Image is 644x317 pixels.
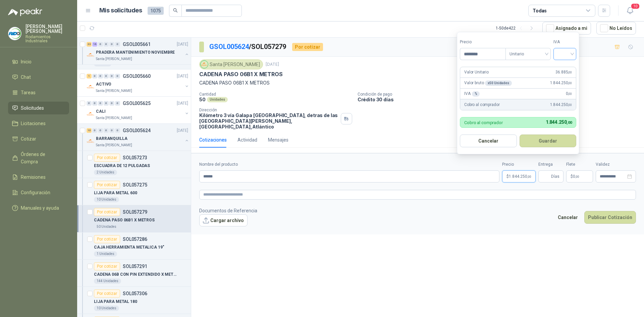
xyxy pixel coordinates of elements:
[550,80,572,86] span: 1.844.250
[554,211,582,224] button: Cancelar
[87,110,95,118] img: Company Logo
[199,136,227,144] div: Cotizaciones
[177,127,188,134] p: [DATE]
[199,97,206,102] p: 50
[123,264,147,269] p: SOL057291
[8,8,42,16] img: Logo peakr
[77,205,191,232] a: Por cotizarSOL057279CADENA PASO 06B1 X METROS50 Unidades
[94,289,120,298] div: Por cotizar
[77,260,191,287] a: Por cotizarSOL057291CADENA 06B CON PIN EXTENDIDO X METROS144 Unidades
[266,61,279,68] p: [DATE]
[94,278,121,284] div: 144 Unidades
[566,91,572,97] span: 0
[624,5,636,17] button: 10
[571,174,573,178] span: $
[21,104,44,112] span: Solicitudes
[199,161,499,168] label: Nombre del producto
[8,102,69,114] a: Solicitudes
[123,128,151,133] p: GSOL005624
[8,71,69,84] a: Chat
[542,22,591,35] button: Asignado a mi
[123,291,147,296] p: SOL057306
[358,92,641,97] p: Condición de pago
[96,56,132,62] p: Santa [PERSON_NAME]
[527,175,531,178] span: ,00
[104,128,109,133] div: 0
[104,101,109,106] div: 0
[8,27,21,40] img: Company Logo
[123,155,147,160] p: SOL057273
[87,42,92,47] div: 33
[292,43,323,51] div: Por cotizar
[358,97,641,102] p: Crédito 30 días
[573,174,579,178] span: 0
[464,102,499,108] p: Cobro al comprador
[123,101,151,106] p: GSOL005625
[8,117,69,130] a: Licitaciones
[199,92,352,97] p: Cantidad
[596,22,636,35] button: No Leídos
[96,49,175,56] p: PRADERA MANTENIMIENTO NOVIEMBRE
[94,271,177,278] p: CADENA 06B CON PIN EXTENDIDO X METROS
[177,41,188,48] p: [DATE]
[485,81,512,86] div: x 50 Unidades
[177,73,188,80] p: [DATE]
[8,202,69,214] a: Manuales y ayuda
[92,74,97,78] div: 0
[87,101,92,106] div: 0
[25,24,69,34] p: [PERSON_NAME] [PERSON_NAME]
[173,8,178,13] span: search
[87,99,190,121] a: 0 0 0 0 0 0 GSOL005625[DATE] Company LogoCALISanta [PERSON_NAME]
[98,101,103,106] div: 0
[237,136,257,144] div: Actividad
[207,97,228,102] div: Unidades
[509,174,531,178] span: 1.844.250
[96,136,127,142] p: BARRANQUILLA
[268,136,288,144] div: Mensajes
[94,197,119,202] div: 10 Unidades
[94,217,155,223] p: CADENA PASO 06B1 X METROS
[109,101,114,106] div: 0
[123,42,151,47] p: GSOL005661
[8,55,69,68] a: Inicio
[109,128,114,133] div: 0
[460,39,505,45] label: Precio
[77,232,191,260] a: Por cotizarSOL057286CAJA HERRAMIENTA METALICA 19"1 Unidades
[109,42,114,47] div: 0
[538,161,563,168] label: Entrega
[21,151,63,165] span: Órdenes de Compra
[21,73,31,81] span: Chat
[553,39,576,45] label: IVA
[96,88,132,94] p: Santa [PERSON_NAME]
[87,72,190,94] a: 1 0 0 0 0 0 GSOL005660[DATE] Company LogoACTIVOSanta [PERSON_NAME]
[8,186,69,199] a: Configuración
[87,74,92,78] div: 1
[94,154,120,162] div: Por cotizar
[94,235,120,243] div: Por cotizar
[509,49,547,59] span: Unitario
[87,128,92,133] div: 10
[25,35,69,43] p: Rodamientos Industriales
[555,69,572,75] span: 36.885
[92,128,97,133] div: 0
[77,287,191,314] a: Por cotizarSOL057306LIJA PARA METAL 18010 Unidades
[94,306,119,311] div: 10 Unidades
[123,182,147,187] p: SOL057275
[8,171,69,183] a: Remisiones
[94,224,119,229] div: 50 Unidades
[94,244,164,251] p: CAJA HERRAMIENTA METALICA 19"
[199,59,263,69] div: Santa [PERSON_NAME]
[568,103,572,107] span: ,00
[104,42,109,47] div: 0
[631,3,640,9] span: 10
[148,7,164,15] span: 1075
[199,214,248,226] button: Cargar archivo
[177,100,188,107] p: [DATE]
[21,89,36,96] span: Tareas
[496,23,537,34] div: 1 - 50 de 422
[566,161,593,168] label: Flete
[568,92,572,96] span: ,00
[199,112,338,129] p: Kilómetro 3 vía Galapa [GEOGRAPHIC_DATA], detras de las [GEOGRAPHIC_DATA][PERSON_NAME], [GEOGRAPH...
[464,69,489,75] p: Valor Unitario
[21,189,50,196] span: Configuración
